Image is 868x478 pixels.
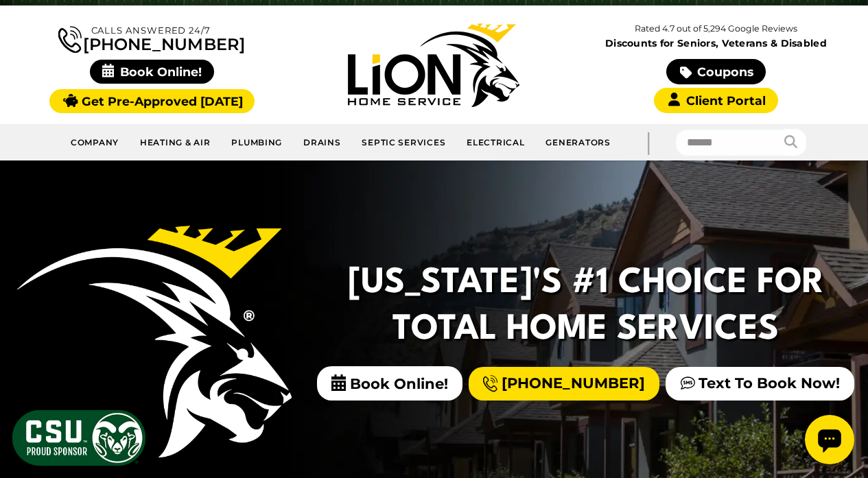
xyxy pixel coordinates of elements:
[351,130,456,155] a: Septic Services
[90,60,214,84] span: Book Online!
[49,89,255,113] a: Get Pre-Approved [DATE]
[5,5,55,55] div: Open chat widget
[345,261,827,353] h2: [US_STATE]'s #1 Choice For Total Home Services
[293,130,351,155] a: Drains
[130,130,221,155] a: Heating & Air
[535,130,620,155] a: Generators
[348,23,519,107] img: Lion Home Service
[317,366,462,401] span: Book Online!
[10,408,148,468] img: CSU Sponsor Badge
[60,130,130,155] a: Company
[666,367,854,401] a: Text To Book Now!
[575,21,857,36] p: Rated 4.7 out of 5,294 Google Reviews
[666,59,765,84] a: Coupons
[456,130,535,155] a: Electrical
[221,130,293,155] a: Plumbing
[58,23,245,53] a: [PHONE_NUMBER]
[654,88,777,113] a: Client Portal
[578,38,854,48] span: Discounts for Seniors, Veterans & Disabled
[469,367,659,401] a: [PHONE_NUMBER]
[621,124,676,160] div: |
